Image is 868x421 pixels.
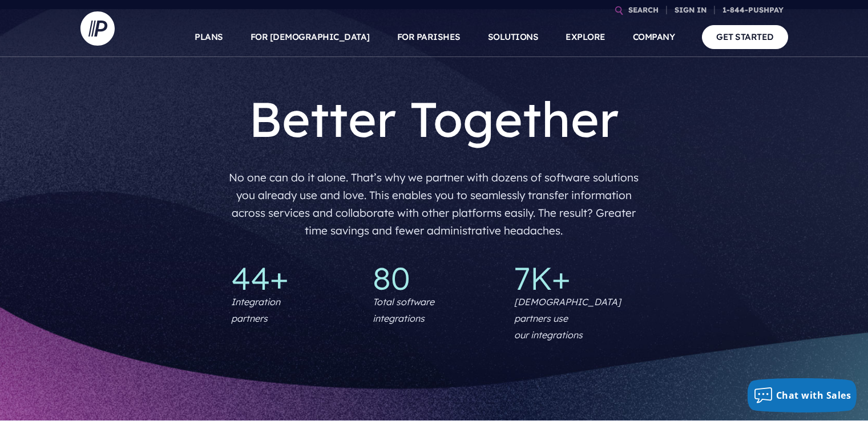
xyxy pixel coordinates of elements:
[231,294,280,327] p: Integration partners
[225,164,643,244] p: No one can do it alone. That’s why we partner with dozens of software solutions you already use a...
[195,17,223,57] a: PLANS
[397,17,461,57] a: FOR PARISHES
[373,294,434,327] p: Total software integrations
[488,17,539,57] a: SOLUTIONS
[231,262,354,294] p: 44+
[702,25,788,48] a: GET STARTED
[566,17,605,57] a: EXPLORE
[776,389,851,402] span: Chat with Sales
[514,294,637,343] p: [DEMOGRAPHIC_DATA] partners use our integrations
[373,262,496,294] p: 80
[748,378,857,412] button: Chat with Sales
[225,89,643,148] h1: Better Together
[633,17,675,57] a: COMPANY
[514,262,637,294] p: 7K+
[251,17,370,57] a: FOR [DEMOGRAPHIC_DATA]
